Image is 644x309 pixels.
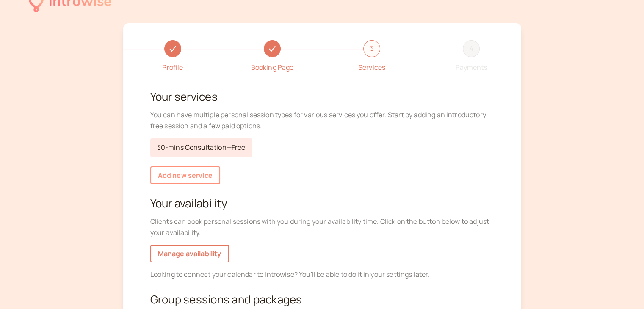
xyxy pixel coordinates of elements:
[150,197,494,210] h2: Your availability
[150,245,229,262] a: Manage availability
[150,138,252,157] a: 30-mins Consultation—Free
[223,40,322,73] a: Booking Page
[251,62,294,73] div: Booking Page
[150,110,494,132] div: You can have multiple personal session types for various services you offer. Start by adding an i...
[463,40,480,57] div: 4
[150,293,494,306] h2: Group sessions and packages
[602,268,644,309] div: Widget de chat
[358,62,385,73] div: Services
[150,216,494,238] div: Clients can book personal sessions with you during your availability time. Click on the button be...
[123,40,223,73] a: Profile
[602,268,644,309] iframe: Chat Widget
[322,40,422,73] a: 3Services
[363,40,380,57] div: 3
[150,166,220,184] a: Add new service
[150,90,494,103] h2: Your services
[150,269,494,280] div: Looking to connect your calendar to Introwise? You'll be able to do it in your settings later.
[455,62,487,73] div: Payments
[162,62,183,73] div: Profile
